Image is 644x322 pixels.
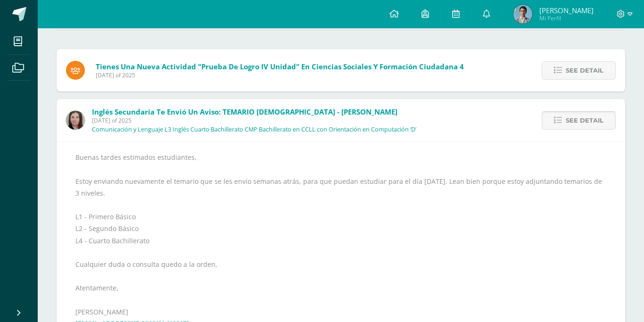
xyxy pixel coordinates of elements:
span: Tienes una nueva actividad "Prueba de Logro IV Unidad" En Ciencias Sociales y Formación Ciudadana 4 [96,62,464,71]
span: See detail [566,112,603,129]
span: [PERSON_NAME] [539,6,594,15]
img: 44a5dc3befe128f8c1d49001de6fe046.png [513,5,532,24]
span: See detail [566,62,603,79]
span: [DATE] of 2025 [92,116,416,124]
span: Inglés Secundaria te envió un aviso: TEMARIO [DEMOGRAPHIC_DATA] - [PERSON_NAME] [92,107,397,116]
p: Comunicación y Lenguaje L3 Inglés Cuarto Bachillerato CMP Bachillerato en CCLL con Orientación en... [92,126,416,133]
span: Mi Perfil [539,14,594,22]
img: 8af0450cf43d44e38c4a1497329761f3.png [66,111,85,130]
span: [DATE] of 2025 [96,71,464,79]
